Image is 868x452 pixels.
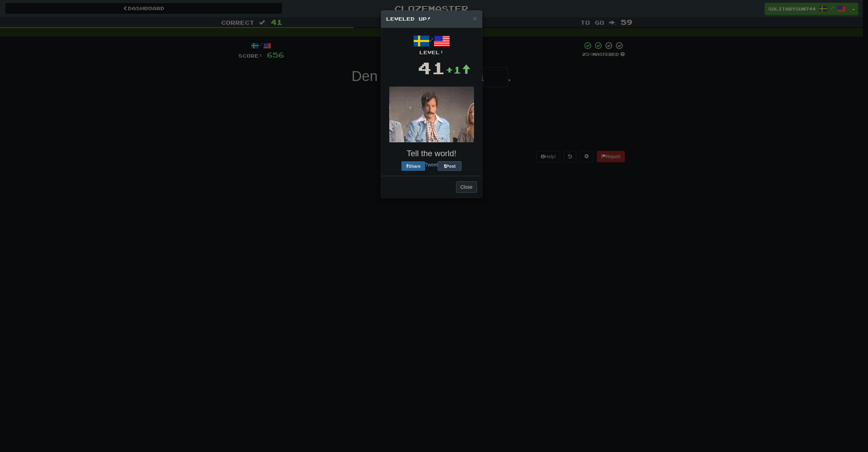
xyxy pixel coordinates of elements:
h3: Tell the world! [386,149,477,158]
img: glitter-d35a814c05fa227b87dd154a45a5cc37aaecd56281fd9d9cd8133c9defbd597c.gif [389,86,474,142]
button: Post [438,161,461,171]
div: 41 [418,56,446,80]
div: +1 [446,63,471,77]
h5: Leveled Up! [386,16,477,22]
button: Close [456,181,477,193]
button: Close [473,15,477,22]
span: × [473,15,477,22]
button: Share [401,161,425,171]
div: / [386,33,477,56]
div: Level: [386,49,477,56]
a: Tweet [425,162,438,167]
